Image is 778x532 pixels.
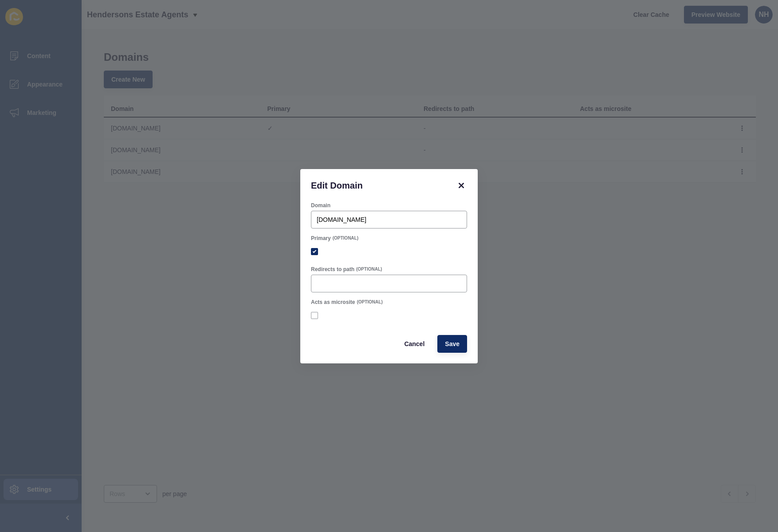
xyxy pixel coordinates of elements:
span: Save [445,339,460,348]
span: (OPTIONAL) [356,266,382,272]
button: Save [437,335,467,353]
span: Cancel [404,339,424,348]
button: Cancel [397,335,432,353]
label: Acts as microsite [311,299,355,306]
label: Primary [311,235,331,242]
span: (OPTIONAL) [357,299,382,305]
label: Redirects to path [311,266,354,273]
span: (OPTIONAL) [333,235,358,241]
h1: Edit Domain [311,180,445,191]
label: Domain [311,202,330,209]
